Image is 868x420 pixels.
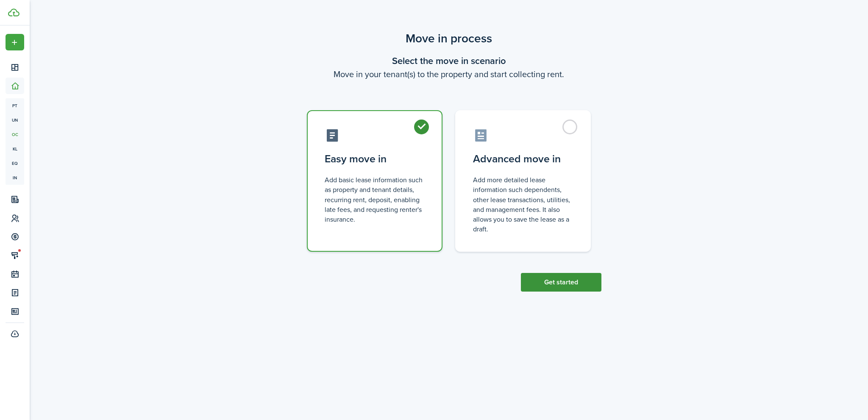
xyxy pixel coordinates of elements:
[6,142,24,156] a: kl
[8,8,19,17] img: TenantCloud
[473,175,573,234] control-radio-card-description: Add more detailed lease information such dependents, other lease transactions, utilities, and man...
[325,151,425,167] control-radio-card-title: Easy move in
[521,273,601,292] button: Get started
[325,175,425,224] control-radio-card-description: Add basic lease information such as property and tenant details, recurring rent, deposit, enablin...
[473,151,573,167] control-radio-card-title: Advanced move in
[6,34,24,50] button: Open menu
[296,30,601,47] scenario-title: Move in process
[6,113,24,127] a: un
[6,98,24,113] a: pt
[6,170,24,185] a: in
[296,54,601,68] wizard-step-header-title: Select the move in scenario
[296,68,601,81] wizard-step-header-description: Move in your tenant(s) to the property and start collecting rent.
[6,156,24,170] a: eq
[6,127,24,142] a: oc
